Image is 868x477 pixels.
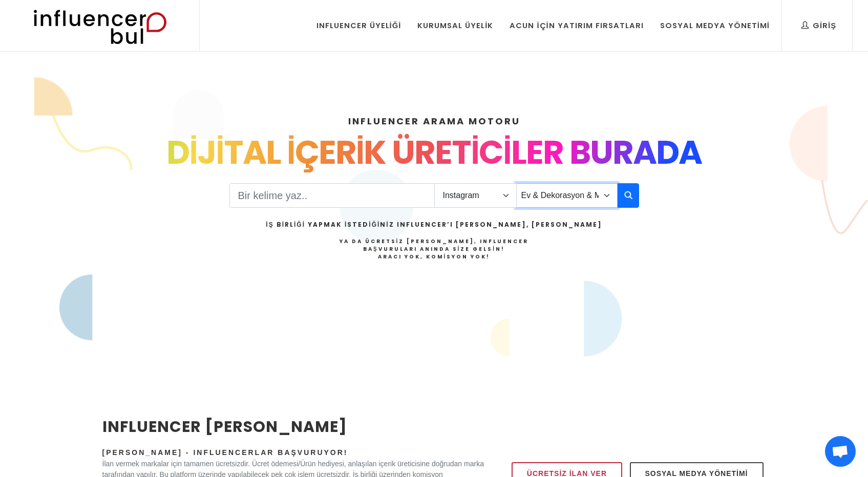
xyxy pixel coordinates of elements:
a: Açık sohbet [825,436,856,467]
h2: İş Birliği Yapmak İstediğiniz Influencer’ı [PERSON_NAME], [PERSON_NAME] [266,220,602,229]
strong: Aracı Yok, Komisyon Yok! [378,253,491,261]
span: [PERSON_NAME] - Influencerlar Başvuruyor! [102,448,348,457]
h4: INFLUENCER ARAMA MOTORU [102,114,766,128]
div: Sosyal Medya Yönetimi [660,20,770,31]
div: Influencer Üyeliği [316,20,401,31]
h2: INFLUENCER [PERSON_NAME] [102,415,484,438]
div: Kurumsal Üyelik [417,20,493,31]
div: Acun İçin Yatırım Fırsatları [510,20,643,31]
input: Search [229,183,435,208]
h4: Ya da Ücretsiz [PERSON_NAME], Influencer Başvuruları Anında Size Gelsin! [266,237,602,261]
div: DİJİTAL İÇERİK ÜRETİCİLER BURADA [102,128,766,177]
div: Giriş [801,20,836,31]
